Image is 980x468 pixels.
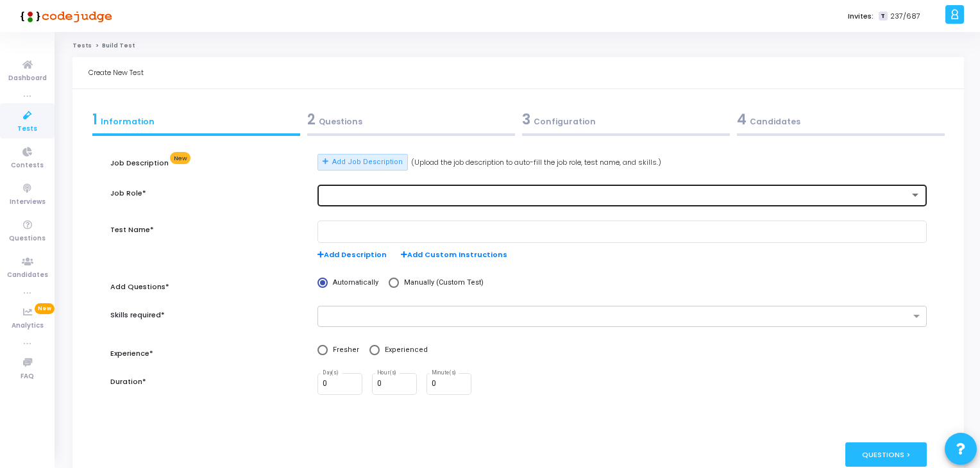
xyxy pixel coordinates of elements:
[11,160,44,171] span: Contests
[16,3,112,29] img: logo
[92,109,300,130] div: Information
[17,124,37,135] span: Tests
[890,11,920,22] span: 237/687
[733,105,948,140] a: 4Candidates
[737,109,945,130] div: Candidates
[317,154,408,171] button: Add Job Description
[92,110,97,130] span: 1
[72,42,92,49] a: Tests
[110,310,165,321] label: Skills required*
[737,110,747,130] span: 4
[21,371,34,382] span: FAQ
[110,224,154,235] label: Test Name*
[110,281,169,292] label: Add Questions*
[307,109,515,130] div: Questions
[9,233,46,244] span: Questions
[102,42,135,49] span: Build Test
[89,57,144,88] div: Create New Test
[7,270,48,281] span: Candidates
[110,157,191,169] label: Job Description
[110,376,146,387] label: Duration*
[328,278,378,288] span: Automatically
[399,278,484,288] span: Manually (Custom Test)
[72,42,964,50] nav: breadcrumb
[879,12,887,21] span: T
[332,157,403,168] span: Add Job Description
[401,249,507,260] span: Add Custom Instructions
[303,105,518,140] a: 2Questions
[12,321,44,331] span: Analytics
[89,105,303,140] a: 1Information
[411,157,661,168] span: (Upload the job description to auto-fill the job role, test name, and skills.)
[110,188,146,199] label: Job Role*
[518,105,733,140] a: 3Configuration
[328,345,359,356] span: Fresher
[35,303,55,314] span: New
[522,109,730,130] div: Configuration
[317,249,387,260] span: Add Description
[8,73,47,84] span: Dashboard
[380,345,428,356] span: Experienced
[848,11,874,22] label: Invites:
[10,197,46,208] span: Interviews
[307,110,316,130] span: 2
[522,110,530,130] span: 3
[845,442,927,466] div: Questions >
[170,152,190,164] span: New
[110,348,153,359] label: Experience*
